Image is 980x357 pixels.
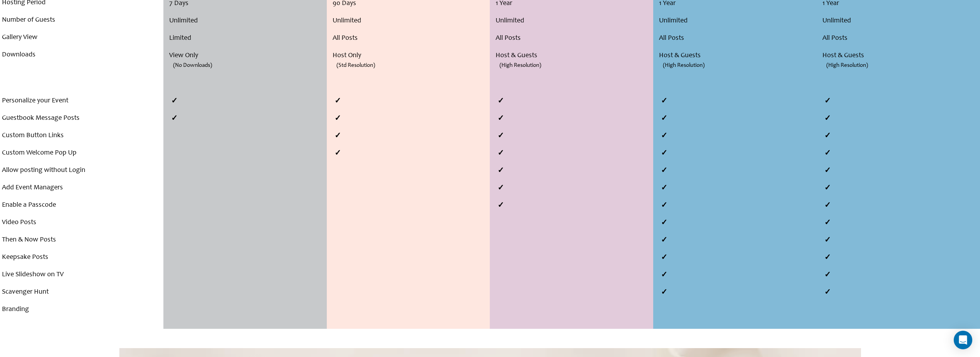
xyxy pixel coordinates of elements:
li: All Posts [496,30,651,47]
li: Number of Guests [2,12,161,29]
div: Open Intercom Messenger [954,331,972,349]
li: Host Only [333,47,488,65]
span: (High Resolution) [826,57,868,74]
li: Custom Button Links [2,127,161,144]
li: Live Slideshow on TV [2,266,161,284]
li: All Posts [659,30,815,47]
li: Then & Now Posts [2,231,161,249]
span: (No Downloads) [173,57,212,74]
li: Host & Guests [659,47,815,65]
li: Unlimited [659,12,815,30]
li: Keepsake Posts [2,249,161,266]
li: Video Posts [2,214,161,231]
li: All Posts [333,30,488,47]
li: Unlimited [496,12,651,30]
li: Custom Welcome Pop Up [2,144,161,162]
li: Limited [169,30,324,47]
li: Branding [2,301,161,318]
li: Unlimited [822,12,978,30]
span: (High Resolution) [499,57,541,74]
li: Enable a Passcode [2,197,161,214]
li: Scavenger Hunt [2,284,161,301]
li: Host & Guests [822,47,978,65]
li: Gallery View [2,29,161,46]
li: Host & Guests [496,47,651,65]
li: Unlimited [333,12,488,30]
li: Guestbook Message Posts [2,110,161,127]
li: View Only [169,47,324,65]
li: All Posts [822,30,978,47]
li: Downloads [2,46,161,64]
li: Allow posting without Login [2,162,161,179]
span: (Std Resolution) [336,57,375,74]
li: Personalize your Event [2,92,161,110]
span: (High Resolution) [663,57,705,74]
li: Add Event Managers [2,179,161,197]
li: Unlimited [169,12,324,30]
